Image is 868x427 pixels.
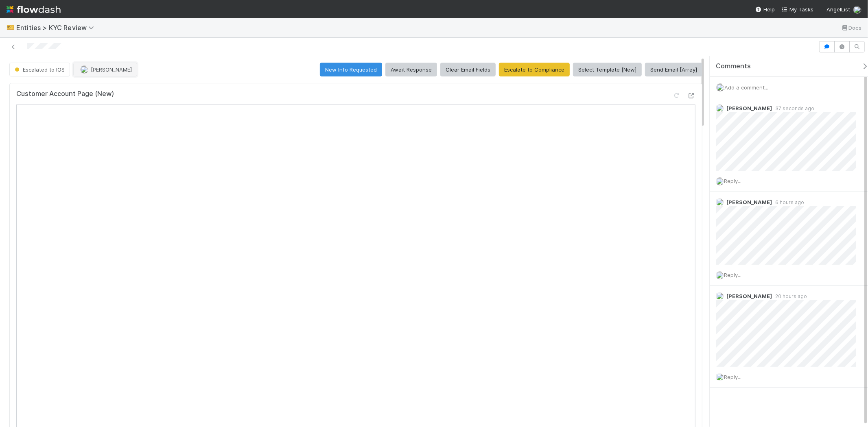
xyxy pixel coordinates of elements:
[781,5,813,13] a: My Tasks
[724,178,741,184] span: Reply...
[9,63,70,76] button: Escalated to IOS
[7,2,61,16] img: logo-inverted-e16ddd16eac7371096b0.svg
[385,63,437,76] button: Await Response
[44,65,271,75] p: Hi [PERSON_NAME],
[13,66,65,73] span: Escalated to IOS
[573,63,642,76] button: Select Template [New]
[724,272,741,278] span: Reply...
[716,177,724,185] img: avatar_1a1d5361-16dd-4910-a949-020dcd9f55a3.png
[772,105,814,111] span: 37 seconds ago
[44,81,271,90] p: Our system is having trouble verifying your identity.
[716,198,724,206] img: avatar_7d83f73c-397d-4044-baf2-bb2da42e298f.png
[716,62,751,70] span: Comments
[44,181,271,211] p: Best, AngelList’s Belltower KYC Team
[91,66,132,73] span: [PERSON_NAME]
[173,98,216,104] a: secure link here?
[716,292,724,300] img: avatar_1a1d5361-16dd-4910-a949-020dcd9f55a3.png
[16,24,98,32] span: Entities > KYC Review
[645,63,702,76] button: Send Email [Array]
[7,24,15,31] span: 🎫
[853,6,861,14] img: avatar_1a1d5361-16dd-4910-a949-020dcd9f55a3.png
[726,293,772,299] span: [PERSON_NAME]
[724,374,741,380] span: Reply...
[499,63,570,76] button: Escalate to Compliance
[320,63,382,76] button: New Info Requested
[826,6,850,13] span: AngelList
[716,83,724,91] img: avatar_1a1d5361-16dd-4910-a949-020dcd9f55a3.png
[841,23,861,33] a: Docs
[30,25,72,33] img: AngelList
[772,199,804,205] span: 6 hours ago
[716,271,724,279] img: avatar_1a1d5361-16dd-4910-a949-020dcd9f55a3.png
[726,199,772,205] span: [PERSON_NAME]
[755,5,775,13] div: Help
[44,96,271,106] p: Can you please re-upload an ID using the following
[73,63,137,76] button: [PERSON_NAME]
[44,111,271,131] p: Your ID may ultimately show as failing after you conduct the check, but no need to worry as we wi...
[716,373,724,381] img: avatar_1a1d5361-16dd-4910-a949-020dcd9f55a3.png
[724,84,768,91] span: Add a comment...
[80,65,88,74] img: avatar_d6b50140-ca82-482e-b0bf-854821fc5d82.png
[726,105,772,111] span: [PERSON_NAME]
[716,104,724,112] img: avatar_1a1d5361-16dd-4910-a949-020dcd9f55a3.png
[781,6,813,13] span: My Tasks
[772,293,807,299] span: 20 hours ago
[44,137,271,156] p: Please reply directly to let us know when this is complete so that we can expedite your review.
[440,63,496,76] button: Clear Email Fields
[16,90,114,98] h5: Customer Account Page (New)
